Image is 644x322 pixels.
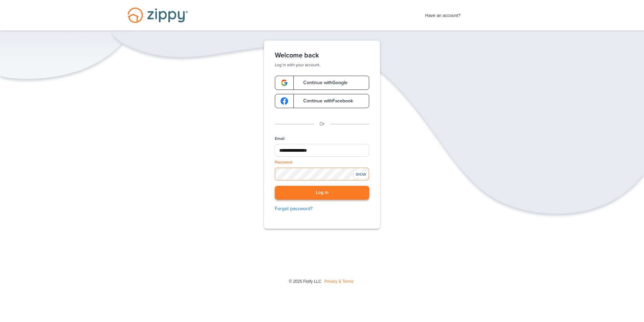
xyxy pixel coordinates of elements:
[324,279,353,284] a: Privacy & Terms
[296,99,353,103] span: Continue with Facebook
[275,76,369,90] a: google-logoContinue withGoogle
[275,168,369,180] input: Password
[275,136,285,142] label: Email
[425,8,461,19] span: Have an account?
[275,186,369,200] button: Log in
[296,80,348,85] span: Continue with Google
[275,205,369,213] a: Forgot password?
[275,94,369,108] a: google-logoContinue withFacebook
[289,279,321,284] span: © 2025 Floify LLC
[319,120,325,128] p: Or
[275,144,369,157] input: Email
[281,79,288,86] img: google-logo
[275,62,369,68] p: Log in with your account.
[625,306,642,320] img: Back to Top
[275,159,292,165] label: Password
[275,51,369,59] h1: Welcome back
[281,97,288,105] img: google-logo
[353,171,368,178] div: SHOW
